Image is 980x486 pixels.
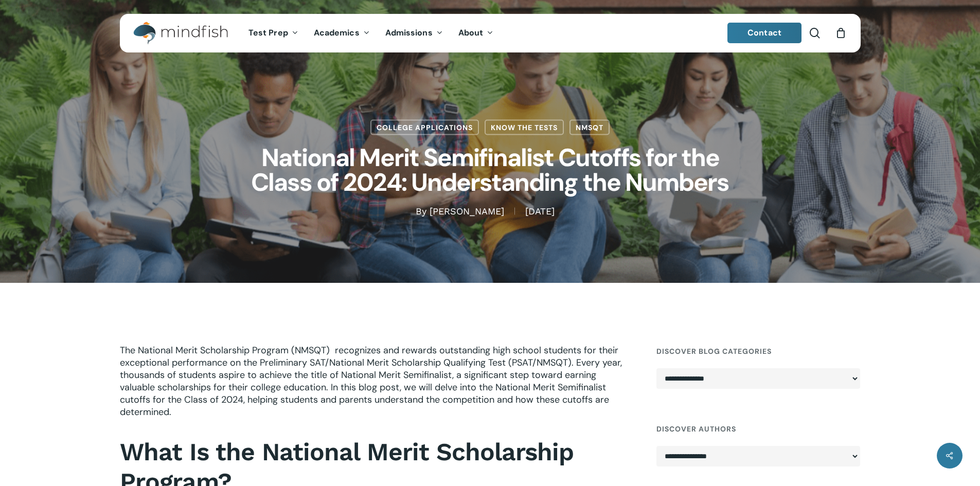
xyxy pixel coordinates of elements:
a: Know the Tests [485,120,564,135]
nav: Main Menu [241,14,501,52]
a: [PERSON_NAME] [430,206,504,217]
a: About [451,29,502,38]
a: Cart [835,27,847,39]
header: Main Menu [120,14,861,52]
span: The National Merit Scholarship Program (NMSQT) recognizes and rewards outstanding high school stu... [120,344,622,418]
span: By [416,208,426,215]
span: Admissions [385,27,433,38]
h4: Discover Blog Categories [656,342,860,361]
a: Contact [727,23,801,43]
span: Academics [314,27,360,38]
h4: Discover Authors [656,420,860,438]
a: Admissions [378,29,451,38]
span: [DATE] [514,208,565,215]
h1: National Merit Semifinalist Cutoffs for the Class of 2024: Understanding the Numbers [233,135,747,205]
a: NMSQT [569,120,610,135]
a: College Applications [370,120,479,135]
a: Test Prep [241,29,306,38]
span: Test Prep [248,27,288,38]
iframe: Chatbot [912,418,966,472]
a: Academics [306,29,378,38]
span: About [458,27,484,38]
span: Contact [747,27,781,38]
